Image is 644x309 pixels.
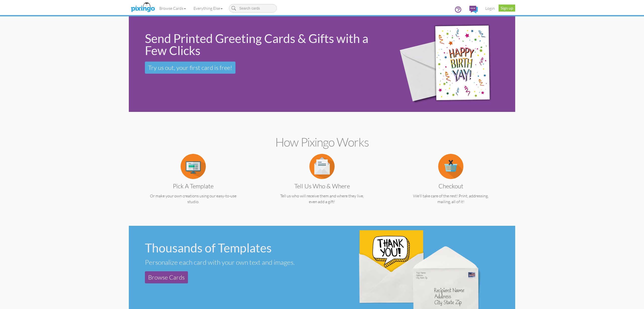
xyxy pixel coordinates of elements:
[155,2,190,15] a: Browse Cards
[396,193,505,205] p: We'll take care of the rest! Print, addressing, mailing, all of it!
[390,9,512,119] img: 942c5090-71ba-4bfc-9a92-ca782dcda692.png
[148,64,232,71] span: Try us out, your first card is free!
[499,5,515,12] a: Sign up
[181,154,206,179] img: item.alt
[267,193,377,205] p: Tell us who will receive them and where they live, even add a gift!
[145,62,235,74] a: Try us out, your first card is free!
[138,136,506,149] h2: How Pixingo works
[139,193,248,205] p: Or make your own creations using our easy-to-use studio.
[229,4,277,13] input: Search cards
[130,1,156,14] img: pixingo logo
[267,163,377,205] a: Tell us Who & Where Tell us who will receive them and where they live, even add a gift!
[481,2,499,15] a: Login
[438,154,463,179] img: item.alt
[145,258,318,266] div: Personalize each card with your own text and images.
[400,183,502,189] h3: Checkout
[145,242,318,254] div: Thousands of Templates
[271,183,373,189] h3: Tell us Who & Where
[309,154,335,179] img: item.alt
[190,2,226,15] a: Everything Else
[469,6,478,13] img: comments.svg
[145,271,188,283] a: Browse Cards
[396,163,505,205] a: Checkout We'll take care of the rest! Print, addressing, mailing, all of it!
[145,32,382,57] div: Send Printed Greeting Cards & Gifts with a Few Clicks
[142,183,244,189] h3: Pick a Template
[139,163,248,205] a: Pick a Template Or make your own creations using our easy-to-use studio.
